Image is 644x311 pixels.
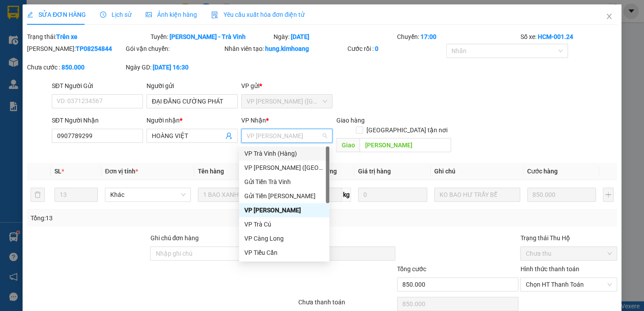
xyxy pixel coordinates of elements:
[224,44,346,54] div: Nhân viên tạo:
[150,246,272,261] input: Ghi chú đơn hàng
[605,13,613,20] span: close
[4,26,35,34] span: PHƯỢNG
[30,5,103,13] strong: BIÊN NHẬN GỬI HÀNG
[342,188,351,202] span: kg
[225,132,232,139] span: user-add
[100,11,131,18] span: Lịch sử
[527,188,596,202] input: 0
[247,129,327,142] span: VP Vũng Liêm
[396,32,520,42] div: Chuyến:
[244,163,324,173] div: VP [PERSON_NAME] ([GEOGRAPHIC_DATA])
[110,188,185,201] span: Khác
[4,38,129,55] p: NHẬN:
[420,33,436,40] b: 17:00
[336,117,364,124] span: Giao hàng
[239,246,329,260] div: VP Tiểu Cần
[244,248,324,257] div: VP Tiểu Cần
[54,168,62,175] span: SL
[525,247,612,260] span: Chưa thu
[4,17,129,34] p: GỬI:
[239,203,329,217] div: VP Vũng Liêm
[126,62,223,72] div: Ngày GD:
[31,188,45,202] button: delete
[239,146,329,161] div: VP Trà Vinh (Hàng)
[244,234,324,243] div: VP Càng Long
[126,44,223,54] div: Gói vận chuyển:
[241,81,332,91] div: VP gửi
[347,44,444,54] div: Cước rồi :
[239,231,329,246] div: VP Càng Long
[4,17,101,34] span: VP [GEOGRAPHIC_DATA] -
[239,161,329,175] div: VP Trần Phú (Hàng)
[520,265,579,273] label: Hình thức thanh toán
[52,115,143,125] div: SĐT Người Nhận
[4,66,21,74] span: GIAO:
[239,175,329,189] div: Gửi Tiền Trà Vinh
[273,32,396,42] div: Ngày:
[198,188,284,202] input: VD: Bàn, Ghế
[336,138,359,152] span: Giao
[100,12,106,18] span: clock-circle
[239,217,329,231] div: VP Trà Cú
[244,219,324,229] div: VP Trà Cú
[27,62,124,72] div: Chưa cước :
[4,38,89,55] span: VP [PERSON_NAME] ([GEOGRAPHIC_DATA])
[31,213,249,223] div: Tổng: 13
[597,4,621,29] button: Close
[27,11,86,18] span: SỬA ĐƠN HÀNG
[244,149,324,158] div: VP Trà Vinh (Hàng)
[537,33,573,40] b: HCM-001.24
[76,45,112,52] b: TP08254844
[247,95,327,108] span: VP Trần Phú (Hàng)
[146,11,197,18] span: Ảnh kiện hàng
[265,45,309,52] b: hung.kimhoang
[397,265,426,273] span: Tổng cước
[363,125,451,135] span: [GEOGRAPHIC_DATA] tận nơi
[153,64,189,71] b: [DATE] 16:30
[358,168,391,175] span: Giá trị hàng
[26,32,150,42] div: Trạng thái:
[169,33,245,40] b: [PERSON_NAME] - Trà Vinh
[527,168,558,175] span: Cước hàng
[211,11,305,18] span: Yêu cầu xuất hóa đơn điện tử
[211,12,218,19] img: icon
[525,278,612,291] span: Chọn HT Thanh Toán
[147,81,238,91] div: Người gửi
[244,177,324,187] div: Gửi Tiền Trà Vinh
[27,12,33,18] span: edit
[147,115,238,125] div: Người nhận
[519,32,618,42] div: Số xe:
[52,81,143,91] div: SĐT Người Gửi
[146,12,152,18] span: picture
[375,45,378,52] b: 0
[434,188,520,202] input: Ghi Chú
[150,234,199,242] label: Ghi chú đơn hàng
[431,163,524,180] th: Ghi chú
[47,56,66,65] span: HÙNG
[239,189,329,203] div: Gửi Tiền Trần Phú
[358,188,427,202] input: 0
[359,138,451,152] input: Dọc đường
[149,32,273,42] div: Tuyến:
[4,56,66,65] span: 0977999909 -
[520,233,617,243] div: Trạng thái Thu Hộ
[56,33,77,40] b: Trên xe
[241,117,266,124] span: VP Nhận
[244,205,324,215] div: VP [PERSON_NAME]
[603,188,613,202] button: plus
[291,33,309,40] b: [DATE]
[62,64,85,71] b: 850.000
[27,44,124,54] div: [PERSON_NAME]:
[198,168,224,175] span: Tên hàng
[105,168,138,175] span: Đơn vị tính
[244,191,324,201] div: Gửi Tiền [PERSON_NAME]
